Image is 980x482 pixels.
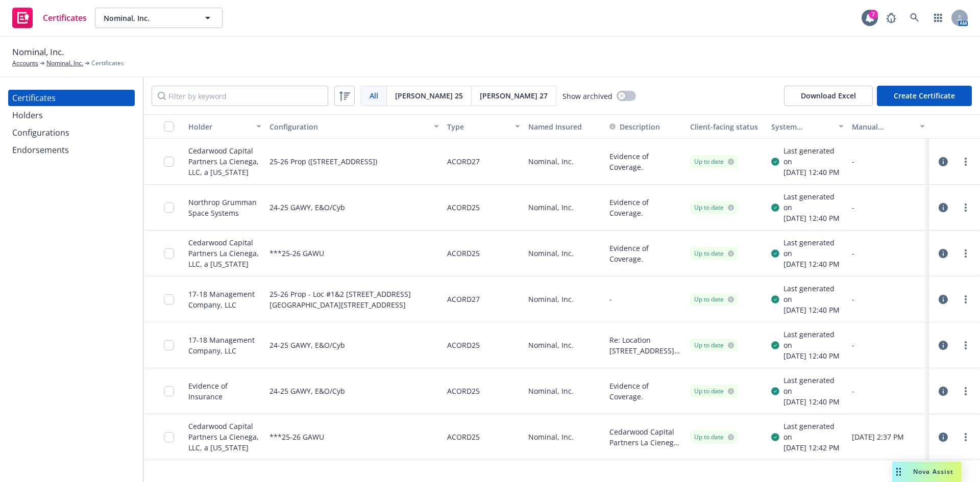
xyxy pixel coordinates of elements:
[447,191,480,224] div: ACORD25
[528,121,601,132] div: Named Insured
[395,90,463,101] span: [PERSON_NAME] 25
[104,13,192,23] span: Nominal, Inc.
[269,374,345,408] div: 24-25 GAWY, E&O/Cyb
[609,426,682,448] button: Cedarwood Capital Partners La Cienega, LLC, a [US_STATE] limited liability company are included a...
[694,295,734,304] div: Up to date
[960,339,972,351] a: more
[852,202,925,213] div: -
[609,243,682,264] button: Evidence of Coverage.
[164,248,174,259] input: Toggle Row Selected
[188,197,261,218] div: Northrop Grumman Space Systems
[783,259,844,269] div: [DATE] 12:40 PM
[524,139,605,185] div: Nominal, Inc.
[43,14,87,22] span: Certificates
[767,114,848,139] button: System certificate last generated
[694,341,734,350] div: Up to date
[960,431,972,443] a: more
[690,121,763,132] div: Client-facing status
[8,142,135,158] a: Endorsements
[91,59,124,68] span: Certificates
[188,380,261,402] div: Evidence of Insurance
[852,340,925,350] div: -
[892,462,962,482] button: Nova Assist
[877,86,972,106] button: Create Certificate
[447,121,509,132] div: Type
[852,432,925,442] div: [DATE] 2:37 PM
[783,167,844,177] div: [DATE] 12:40 PM
[269,191,345,224] div: 24-25 GAWY, E&O/Cyb
[269,283,439,316] div: 25-26 Prop - Loc #1&2 [STREET_ADDRESS][GEOGRAPHIC_DATA][STREET_ADDRESS]
[904,8,925,28] a: Search
[188,237,261,269] div: Cedarwood Capital Partners La Cienega, LLC, a [US_STATE]
[152,86,328,106] input: Filter by keyword
[783,329,844,350] div: Last generated on
[783,305,844,315] div: [DATE] 12:40 PM
[12,90,56,106] div: Certificates
[480,90,548,101] span: [PERSON_NAME] 27
[960,247,972,260] a: more
[609,335,682,356] button: Re: Location [STREET_ADDRESS] Management Company, LLC is included as an additional insured as req...
[869,10,878,19] div: 7
[164,432,174,442] input: Toggle Row Selected
[12,124,69,141] div: Configurations
[609,197,682,218] button: Evidence of Coverage.
[184,114,265,139] button: Holder
[8,124,135,141] a: Configurations
[852,121,914,132] div: Manual certificate last generated
[188,121,250,132] div: Holder
[783,213,844,223] div: [DATE] 12:40 PM
[783,237,844,259] div: Last generated on
[609,151,682,172] button: Evidence of Coverage.
[960,293,972,306] a: more
[447,420,480,453] div: ACORD25
[783,350,844,361] div: [DATE] 12:40 PM
[562,91,612,102] span: Show archived
[960,385,972,397] a: more
[784,86,873,106] span: Download Excel
[8,4,91,32] a: Certificates
[447,283,480,316] div: ACORD27
[443,114,524,139] button: Type
[524,185,605,231] div: Nominal, Inc.
[269,145,377,178] div: 25-26 Prop ([STREET_ADDRESS])
[8,90,135,106] a: Certificates
[164,157,174,167] input: Toggle Row Selected
[783,191,844,213] div: Last generated on
[95,8,223,28] button: Nominal, Inc.
[524,114,605,139] button: Named Insured
[609,294,612,305] button: -
[913,467,953,476] span: Nova Assist
[783,396,844,407] div: [DATE] 12:40 PM
[609,380,682,402] button: Evidence of Coverage.
[164,294,174,305] input: Toggle Row Selected
[524,276,605,322] div: Nominal, Inc.
[447,145,480,178] div: ACORD27
[524,231,605,276] div: Nominal, Inc.
[164,386,174,396] input: Toggle Row Selected
[928,8,948,28] a: Switch app
[686,114,767,139] button: Client-facing status
[694,433,734,442] div: Up to date
[12,107,43,123] div: Holders
[12,45,64,59] span: Nominal, Inc.
[783,421,844,442] div: Last generated on
[848,114,929,139] button: Manual certificate last generated
[892,462,905,482] div: Drag to move
[8,107,135,123] a: Holders
[12,142,69,158] div: Endorsements
[960,156,972,168] a: more
[783,375,844,396] div: Last generated on
[852,294,925,305] div: -
[188,335,261,356] div: 17-18 Management Company, LLC
[852,156,925,167] div: -
[370,90,378,101] span: All
[783,145,844,167] div: Last generated on
[524,322,605,368] div: Nominal, Inc.
[447,237,480,270] div: ACORD25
